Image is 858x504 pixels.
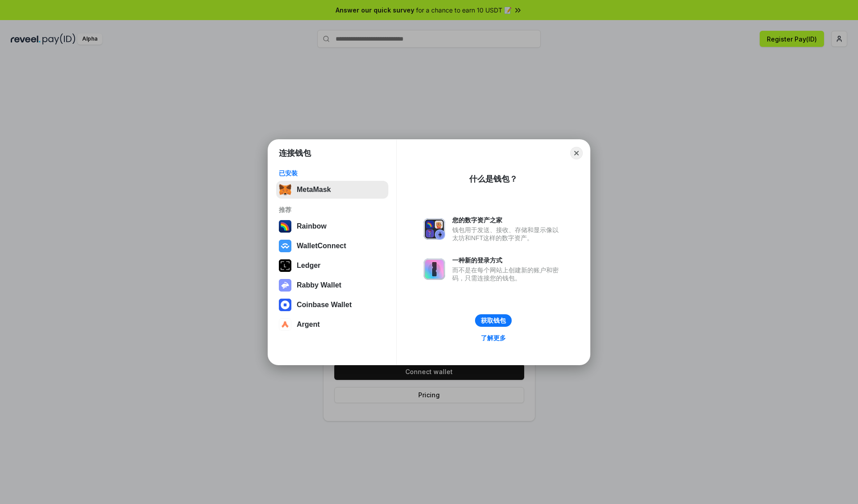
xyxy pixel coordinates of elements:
[279,169,386,177] div: 已安装
[276,237,388,255] button: WalletConnect
[570,147,583,159] button: Close
[424,258,445,280] img: svg+xml,%3Csvg%20xmlns%3D%22http%3A%2F%2Fwww.w3.org%2F2000%2Fsvg%22%20fill%3D%22none%22%20viewBox...
[452,226,563,242] div: 钱包用于发送、接收、存储和显示像以太坊和NFT这样的数字资产。
[279,279,291,292] img: svg+xml,%3Csvg%20xmlns%3D%22http%3A%2F%2Fwww.w3.org%2F2000%2Fsvg%22%20fill%3D%22none%22%20viewBox...
[276,276,388,294] button: Rabby Wallet
[469,174,517,184] div: 什么是钱包？
[279,183,291,196] img: svg+xml,%3Csvg%20fill%3D%22none%22%20height%3D%2233%22%20viewBox%3D%220%200%2035%2033%22%20width%...
[279,220,291,233] img: svg+xml,%3Csvg%20width%3D%22120%22%20height%3D%22120%22%20viewBox%3D%220%200%20120%20120%22%20fil...
[279,148,311,158] h1: 连接钱包
[276,257,388,275] button: Ledger
[452,256,563,264] div: 一种新的登录方式
[297,242,346,250] div: WalletConnect
[279,240,291,252] img: svg+xml,%3Csvg%20width%3D%2228%22%20height%3D%2228%22%20viewBox%3D%220%200%2028%2028%22%20fill%3D...
[276,296,388,314] button: Coinbase Wallet
[276,181,388,199] button: MetaMask
[297,262,320,270] div: Ledger
[276,316,388,333] button: Argent
[297,186,331,194] div: MetaMask
[279,259,291,272] img: svg+xml,%3Csvg%20xmlns%3D%22http%3A%2F%2Fwww.w3.org%2F2000%2Fsvg%22%20width%3D%2228%22%20height%3...
[297,281,341,289] div: Rabby Wallet
[297,222,327,230] div: Rainbow
[279,206,386,214] div: 推荐
[481,317,506,325] div: 获取钱包
[475,332,511,344] a: 了解更多
[276,217,388,235] button: Rainbow
[452,216,563,224] div: 您的数字资产之家
[424,218,445,240] img: svg+xml,%3Csvg%20xmlns%3D%22http%3A%2F%2Fwww.w3.org%2F2000%2Fsvg%22%20fill%3D%22none%22%20viewBox...
[481,334,506,342] div: 了解更多
[452,266,563,282] div: 而不是在每个网站上创建新的账户和密码，只需连接您的钱包。
[297,301,352,309] div: Coinbase Wallet
[279,299,291,311] img: svg+xml,%3Csvg%20width%3D%2228%22%20height%3D%2228%22%20viewBox%3D%220%200%2028%2028%22%20fill%3D...
[297,321,320,329] div: Argent
[279,318,291,331] img: svg+xml,%3Csvg%20width%3D%2228%22%20height%3D%2228%22%20viewBox%3D%220%200%2028%2028%22%20fill%3D...
[475,314,512,327] button: 获取钱包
